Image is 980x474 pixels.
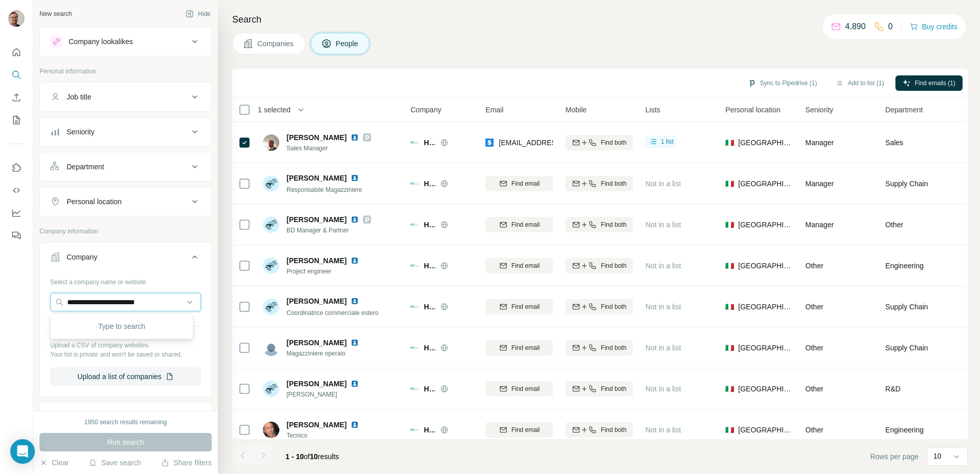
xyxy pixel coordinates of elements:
span: Find both [601,138,626,147]
p: Your list is private and won't be saved or shared. [50,350,201,359]
button: Upload a list of companies [50,367,201,386]
span: Find both [601,261,626,270]
span: Find email [512,261,540,270]
button: Seniority [40,120,211,144]
div: 1950 search results remaining [85,418,167,427]
div: Company lookalikes [69,36,133,47]
div: Personal location [67,196,121,207]
span: Seniority [805,105,833,115]
span: Hydro [GEOGRAPHIC_DATA] [424,220,435,230]
img: Logo of Hydro Italia [411,426,419,434]
span: 1 - 10 [285,452,304,461]
button: Find both [565,217,633,232]
button: Find email [485,381,553,397]
img: Logo of Hydro Italia [411,180,419,188]
span: [GEOGRAPHIC_DATA] [738,137,793,148]
div: New search [39,9,72,18]
button: Clear [39,458,69,468]
span: Find both [601,220,626,229]
span: [PERSON_NAME] [287,296,346,306]
span: Magazziniere operaio [287,349,371,358]
div: Seniority [67,127,94,137]
button: Find emails (1) [895,75,963,91]
button: Buy credits [910,19,957,34]
button: Feedback [8,226,25,245]
span: Find email [512,179,540,188]
span: [GEOGRAPHIC_DATA] [738,261,793,271]
button: My lists [8,111,25,129]
button: Industry [40,404,211,429]
span: [PERSON_NAME] [287,338,346,348]
img: Logo of Hydro Italia [411,303,419,311]
span: [GEOGRAPHIC_DATA] [738,384,793,394]
span: Not in a list [645,303,681,311]
span: Not in a list [645,262,681,270]
span: Tecnico [287,431,371,440]
button: Dashboard [8,204,25,222]
button: Add to list (1) [828,75,891,91]
span: Companies [257,38,295,49]
span: Find both [601,302,626,311]
span: Supply Chain [885,179,928,189]
span: 🇮🇹 [725,137,734,148]
span: [PERSON_NAME] [287,214,346,225]
span: Hydro [GEOGRAPHIC_DATA] [424,384,435,394]
span: Other [805,344,823,352]
button: Enrich CSV [8,88,25,107]
img: Logo of Hydro Italia [411,139,419,147]
span: Manager [805,180,833,188]
img: Logo of Hydro Italia [411,385,419,393]
img: LinkedIn logo [351,133,359,142]
span: 1 selected [258,105,291,115]
div: Select a company name or website [50,273,201,287]
span: Not in a list [645,426,681,434]
img: Avatar [263,422,279,438]
img: provider skrapp logo [485,137,494,148]
span: Responsabile Magazziniere [287,186,362,193]
button: Job title [40,85,211,109]
span: 🇮🇹 [725,425,734,435]
span: results [285,452,339,461]
img: LinkedIn logo [351,380,359,388]
div: Job title [67,92,91,102]
button: Use Surfe API [8,181,25,200]
span: Find email [512,343,540,352]
span: 🇮🇹 [725,384,734,394]
span: Hydro [GEOGRAPHIC_DATA] [424,302,435,312]
span: Not in a list [645,221,681,229]
button: Find both [565,258,633,273]
span: 1 list [661,137,673,146]
span: [PERSON_NAME] [287,173,346,183]
img: Logo of Hydro Italia [411,262,419,270]
span: [PERSON_NAME] [287,390,371,399]
button: Find both [565,176,633,191]
span: Find email [512,425,540,434]
button: Find both [565,299,633,314]
img: Avatar [263,381,279,397]
span: Lists [645,105,660,115]
button: Share filters [161,458,212,468]
span: [PERSON_NAME] [287,420,346,430]
button: Company [40,245,211,273]
span: [GEOGRAPHIC_DATA] [738,343,793,353]
span: Sales [885,137,903,148]
span: Hydro [GEOGRAPHIC_DATA] [424,137,435,148]
span: Other [805,262,823,270]
span: Other [885,220,903,230]
span: Department [885,105,923,115]
span: [EMAIL_ADDRESS][DOMAIN_NAME] [499,139,620,147]
button: Find email [485,217,553,232]
span: [GEOGRAPHIC_DATA] [738,220,793,230]
button: Search [8,66,25,84]
img: Avatar [263,340,279,356]
img: Avatar [263,299,279,315]
img: LinkedIn logo [351,421,359,429]
p: Company information [39,227,212,236]
span: Engineering [885,261,924,271]
span: Project engineer [287,267,371,276]
div: Type to search [53,316,191,337]
span: [PERSON_NAME] [287,255,346,266]
span: Find emails (1) [915,78,955,88]
span: [PERSON_NAME] [287,132,346,143]
span: Find both [601,425,626,434]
